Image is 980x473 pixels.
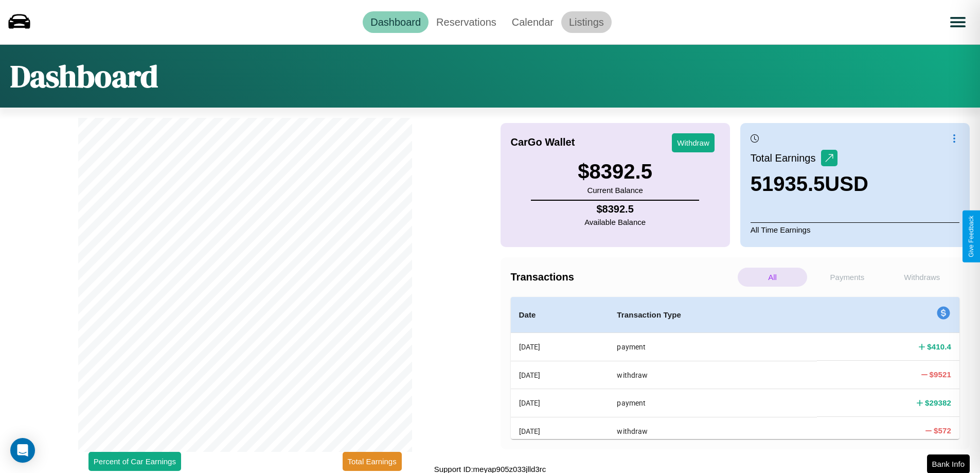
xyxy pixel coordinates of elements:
a: Reservations [429,11,504,33]
h4: Transaction Type [617,309,809,321]
th: withdraw [609,361,817,389]
p: Payments [812,268,882,287]
th: payment [609,333,817,361]
button: Percent of Car Earnings [88,452,181,471]
button: Withdraw [672,133,715,152]
p: Available Balance [584,215,646,229]
h4: $ 29382 [925,397,951,408]
h4: $ 410.4 [927,341,951,352]
div: Give Feedback [968,216,975,257]
th: [DATE] [511,361,609,389]
h4: $ 9521 [930,369,951,380]
h1: Dashboard [10,55,158,97]
h4: $ 8392.5 [584,203,646,215]
h4: Date [519,309,601,321]
th: [DATE] [511,333,609,361]
h4: Transactions [511,271,735,283]
button: Open menu [943,8,972,37]
p: Current Balance [578,183,652,197]
h3: $ 8392.5 [578,160,652,183]
p: All [738,268,807,287]
p: All Time Earnings [751,222,959,237]
p: Total Earnings [751,149,821,167]
th: payment [609,389,817,417]
div: Open Intercom Messenger [10,438,35,463]
h3: 51935.5 USD [751,172,868,196]
a: Listings [561,11,612,33]
th: [DATE] [511,417,609,445]
th: withdraw [609,417,817,445]
a: Dashboard [363,11,429,33]
a: Calendar [504,11,561,33]
p: Withdraws [887,268,957,287]
button: Total Earnings [343,452,402,471]
h4: CarGo Wallet [511,136,575,148]
h4: $ 572 [934,425,951,436]
th: [DATE] [511,389,609,417]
